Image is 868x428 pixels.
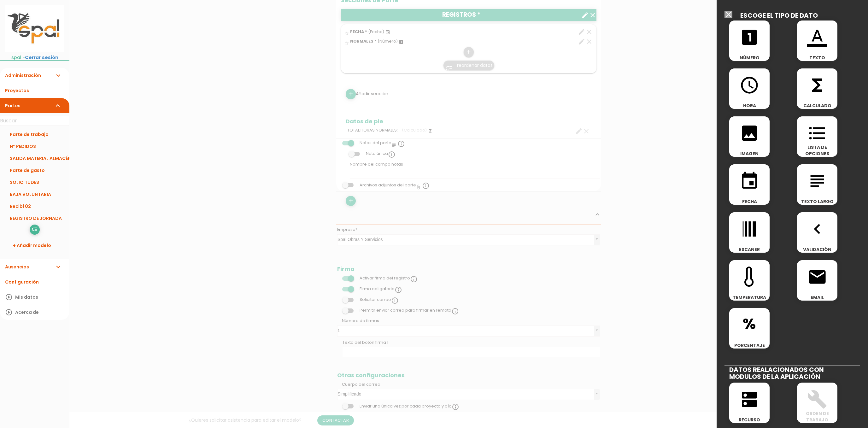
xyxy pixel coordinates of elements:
span: TEXTO LARGO [797,198,837,205]
i: dns [739,389,759,409]
i: format_list_bulleted [807,123,827,143]
i: build [807,389,827,409]
i: event [739,171,759,191]
span: TEMPERATURA [729,294,770,301]
span: RECURSO [729,417,770,423]
i: format_color_text [807,27,827,47]
i: subject [807,171,827,191]
span: EMAIL [797,294,837,301]
i: line_weight [739,219,759,239]
i: looks_one [739,27,759,47]
span: CALCULADO [797,103,837,109]
span: ESCANER [729,246,770,253]
span: LISTA DE OPCIONES [797,144,837,157]
span: HORA [729,103,770,109]
i: functions [807,75,827,95]
span: FECHA [729,198,770,205]
i: navigate_before [807,219,827,239]
span: % [729,308,770,335]
i: image [739,123,759,143]
h2: ESCOGE EL TIPO DE DATO [740,12,818,19]
i: access_time [739,75,759,95]
span: PORCENTAJE [729,342,770,349]
h2: DATOS REALACIONADOS CON MODULOS DE LA APLICACIÓN [724,366,860,380]
i: email [807,267,827,287]
span: TEXTO [797,55,837,61]
span: NÚMERO [729,55,770,61]
span: IMAGEN [729,150,770,157]
span: ORDEN DE TRABAJO [797,410,837,423]
span: VALIDACIÓN [797,246,837,253]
